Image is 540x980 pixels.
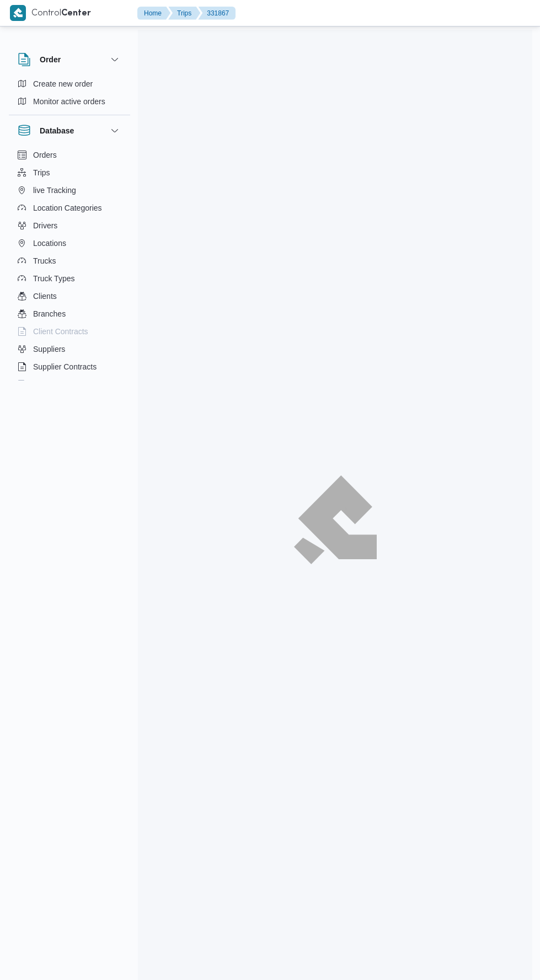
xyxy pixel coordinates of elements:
button: Orders [13,146,126,164]
span: Location Categories [33,201,102,215]
button: Monitor active orders [13,93,126,110]
span: Trucks [33,254,56,267]
span: Trips [33,166,50,179]
span: Orders [33,148,57,162]
span: Drivers [33,219,57,232]
button: Truck Types [13,270,126,287]
b: Center [61,9,91,18]
span: Locations [33,237,66,250]
span: Monitor active orders [33,95,105,108]
div: Database [9,146,130,385]
button: Database [18,124,121,137]
h3: Database [40,124,74,137]
button: Trucks [13,252,126,270]
h3: Order [40,53,61,66]
span: live Tracking [33,184,76,197]
button: Client Contracts [13,323,126,340]
button: Home [137,7,170,20]
button: 331867 [198,7,236,20]
button: Devices [13,376,126,393]
button: Supplier Contracts [13,358,126,376]
img: ILLA Logo [300,482,371,557]
div: Order [9,75,130,115]
button: Location Categories [13,199,126,217]
button: Create new order [13,75,126,93]
span: Clients [33,290,57,303]
button: Suppliers [13,340,126,358]
img: X8yXhbKr1z7QwAAAABJRU5ErkJggg== [10,5,26,21]
span: Client Contracts [33,325,88,338]
span: Create new order [33,77,93,90]
button: Locations [13,234,126,252]
button: Branches [13,305,126,323]
button: Drivers [13,217,126,234]
span: Suppliers [33,342,65,356]
span: Supplier Contracts [33,360,97,373]
iframe: chat widget [11,936,46,969]
span: Truck Types [33,272,74,285]
span: Branches [33,307,66,320]
button: Trips [13,164,126,181]
button: live Tracking [13,181,126,199]
button: Order [18,53,121,66]
button: Trips [168,7,200,20]
span: Devices [33,378,61,391]
button: Clients [13,287,126,305]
